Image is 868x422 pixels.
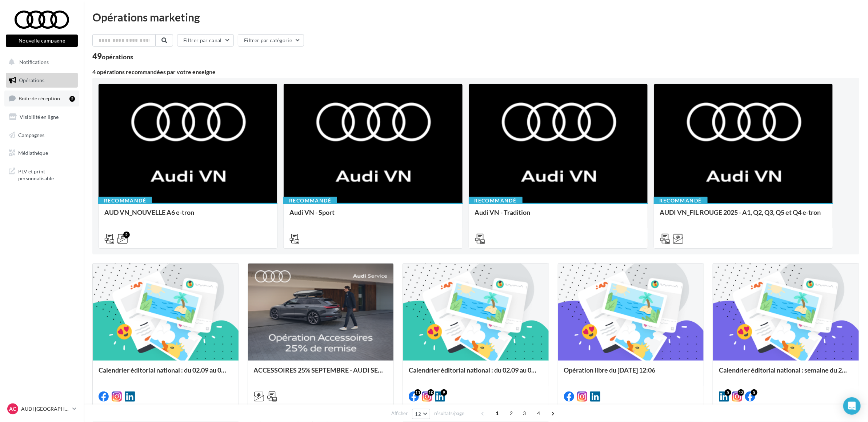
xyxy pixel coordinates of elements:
[6,35,78,47] button: Nouvelle campagne
[4,55,76,70] button: Notifications
[6,402,78,416] a: AC AUDI [GEOGRAPHIC_DATA]
[20,114,59,120] span: Visibilité en ligne
[719,366,853,381] div: Calendrier éditorial national : semaine du 25.08 au 31.08
[491,407,503,419] span: 1
[104,209,271,223] div: AUD VN_NOUVELLE A6 e-tron
[415,411,421,417] span: 12
[475,209,642,223] div: Audi VN - Tradition
[123,232,130,238] div: 2
[69,96,75,102] div: 2
[18,132,44,138] span: Campagnes
[177,34,234,47] button: Filtrer par canal
[564,366,698,381] div: Opération libre du [DATE] 12:06
[19,77,44,83] span: Opérations
[18,150,48,156] span: Médiathèque
[505,407,517,419] span: 2
[4,145,79,161] a: Médiathèque
[434,410,464,417] span: résultats/page
[21,405,69,413] p: AUDI [GEOGRAPHIC_DATA]
[654,197,708,205] div: Recommandé
[283,197,337,205] div: Recommandé
[751,389,757,396] div: 5
[92,69,859,75] div: 4 opérations recommandées par votre enseigne
[102,53,133,60] div: opérations
[533,407,544,419] span: 4
[92,52,133,60] div: 49
[725,389,731,396] div: 5
[98,197,152,205] div: Recommandé
[415,389,421,396] div: 11
[4,164,79,185] a: PLV et print personnalisable
[392,410,408,417] span: Afficher
[469,197,523,205] div: Recommandé
[441,389,447,396] div: 9
[843,397,861,415] div: Open Intercom Messenger
[18,166,75,182] span: PLV et print personnalisable
[4,128,79,143] a: Campagnes
[660,209,827,223] div: AUDI VN_FIL ROUGE 2025 - A1, Q2, Q3, Q5 et Q4 e-tron
[4,91,79,106] a: Boîte de réception2
[4,109,79,125] a: Visibilité en ligne
[409,366,543,381] div: Calendrier éditorial national : du 02.09 au 09.09
[738,389,744,396] div: 13
[19,95,60,101] span: Boîte de réception
[238,34,304,47] button: Filtrer par catégorie
[92,12,859,23] div: Opérations marketing
[254,366,388,381] div: ACCESSOIRES 25% SEPTEMBRE - AUDI SERVICE
[289,209,456,223] div: Audi VN - Sport
[19,59,49,65] span: Notifications
[4,73,79,88] a: Opérations
[9,405,16,413] span: AC
[428,389,434,396] div: 10
[519,407,530,419] span: 3
[99,366,233,381] div: Calendrier éditorial national : du 02.09 au 09.09
[412,409,431,419] button: 12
